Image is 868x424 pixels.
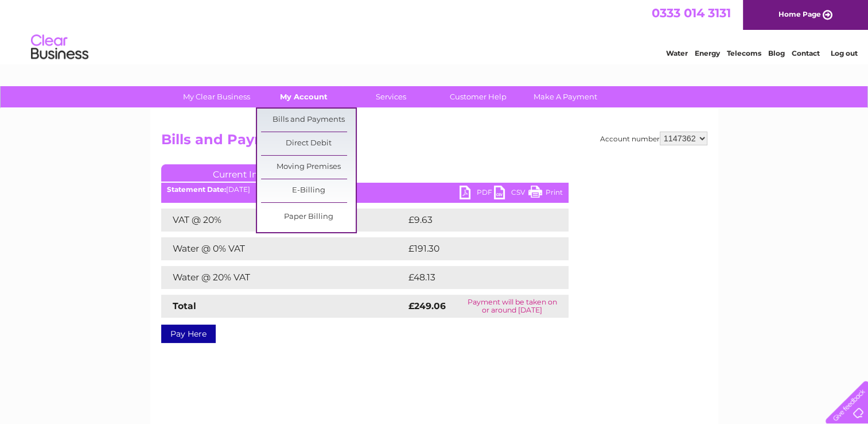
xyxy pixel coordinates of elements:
[261,206,356,229] a: Paper Billing
[652,6,731,20] a: 0333 014 3131
[173,300,196,311] strong: Total
[695,49,720,57] a: Energy
[727,49,761,57] a: Telecoms
[600,132,707,145] div: Account number
[792,49,820,57] a: Contact
[768,49,785,57] a: Blog
[161,209,406,232] td: VAT @ 20%
[408,300,446,311] strong: £249.06
[169,86,264,107] a: My Clear Business
[528,186,563,202] a: Print
[161,186,569,194] div: [DATE]
[261,156,356,179] a: Moving Premises
[161,266,406,289] td: Water @ 20% VAT
[344,86,438,107] a: Services
[164,6,706,56] div: Clear Business is a trading name of Verastar Limited (registered in [GEOGRAPHIC_DATA] No. 3667643...
[256,86,351,107] a: My Account
[261,109,356,132] a: Bills and Payments
[30,30,89,65] img: logo.png
[161,325,216,343] a: Pay Here
[167,185,226,194] b: Statement Date:
[261,132,356,155] a: Direct Debit
[830,49,857,57] a: Log out
[460,186,494,202] a: PDF
[518,86,613,107] a: Make A Payment
[456,295,569,318] td: Payment will be taken on or around [DATE]
[406,237,547,260] td: £191.30
[666,49,688,57] a: Water
[261,179,356,202] a: E-Billing
[161,237,406,260] td: Water @ 0% VAT
[406,266,544,289] td: £48.13
[161,132,707,153] h2: Bills and Payments
[406,209,542,232] td: £9.63
[494,186,528,202] a: CSV
[431,86,526,107] a: Customer Help
[161,164,333,182] a: Current Invoice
